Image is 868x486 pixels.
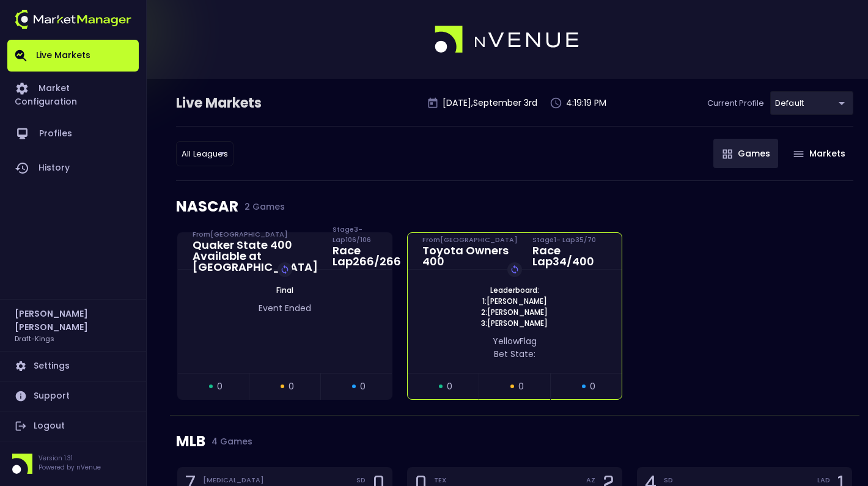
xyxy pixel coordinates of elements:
[566,97,606,109] p: 4:19:19 PM
[479,296,551,307] span: 1: [PERSON_NAME]
[176,141,234,166] div: default
[203,475,264,485] div: [MEDICAL_DATA]
[280,265,290,274] img: replayImg
[333,235,401,245] div: Stage 3 - Lap 106 / 106
[422,245,518,267] div: Toyota Owners 400
[7,72,139,117] a: Market Configuration
[784,139,853,168] button: Markets
[435,26,580,54] img: logo
[532,235,607,245] div: Stage 1 - Lap 35 / 70
[477,307,551,318] span: 2: [PERSON_NAME]
[273,285,297,295] span: Final
[590,380,595,393] span: 0
[7,352,139,381] a: Settings
[422,235,518,245] div: From [GEOGRAPHIC_DATA]
[39,454,101,463] p: Version 1.31
[770,91,853,115] div: default
[487,285,543,296] span: Leaderboard:
[360,380,366,393] span: 0
[447,380,452,393] span: 0
[193,229,318,239] div: From [GEOGRAPHIC_DATA]
[434,475,481,485] div: TEX
[176,94,325,113] div: Live Markets
[7,381,139,411] a: Support
[238,202,285,212] span: 2 Games
[494,348,535,360] span: Bet State:
[793,151,804,157] img: gameIcon
[217,380,223,393] span: 0
[333,245,401,267] div: Race Lap 266 / 266
[289,380,294,393] span: 0
[193,240,318,273] div: Quaker State 400 Available at [GEOGRAPHIC_DATA]
[477,318,551,329] span: 3: [PERSON_NAME]
[356,475,366,485] div: SD
[259,302,311,314] span: Event Ended
[176,181,853,232] div: NASCAR
[15,307,131,334] h2: [PERSON_NAME] [PERSON_NAME]
[713,139,778,168] button: Games
[707,97,764,109] p: Current Profile
[817,475,830,485] div: LAD
[205,436,252,446] span: 4 Games
[176,416,853,467] div: MLB
[39,463,101,472] p: Powered by nVenue
[493,335,537,347] span: yellow Flag
[723,149,732,159] img: gameIcon
[7,151,139,185] a: History
[15,334,54,343] h3: Draft-Kings
[518,380,524,393] span: 0
[510,265,520,274] img: replayImg
[664,475,704,485] div: SD
[443,97,537,109] p: [DATE] , September 3 rd
[586,475,595,485] div: AZ
[7,411,139,441] a: Logout
[7,117,139,151] a: Profiles
[15,10,131,29] img: logo
[7,40,139,72] a: Live Markets
[7,454,139,474] div: Version 1.31Powered by nVenue
[532,245,607,267] div: Race Lap 34 / 400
